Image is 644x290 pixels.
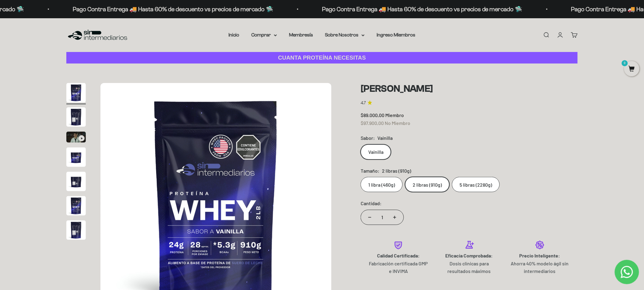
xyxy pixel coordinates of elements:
span: $97.900,00 [361,120,384,126]
a: CUANTA PROTEÍNA NECESITAS [66,52,578,64]
a: Inicio [229,32,239,37]
strong: Calidad Certificada: [377,253,420,258]
div: Más detalles sobre la fecha exacta de entrega. [7,47,126,57]
summary: Sobre Nosotros [325,31,365,39]
button: Ir al artículo 2 [66,107,86,129]
p: Pago Contra Entrega 🚚 Hasta 60% de descuento vs precios de mercado 🛸 [73,4,273,14]
a: Ingreso Miembros [377,32,415,37]
div: Un aval de expertos o estudios clínicos en la página. [7,29,126,45]
span: Vainilla [377,134,393,142]
button: Reducir cantidad [361,210,379,225]
mark: 0 [621,60,628,67]
p: Pago Contra Entrega 🚚 Hasta 60% de descuento vs precios de mercado 🛸 [322,4,523,14]
img: Proteína Whey - Vainilla [66,147,86,167]
h1: [PERSON_NAME] [361,83,578,95]
button: Ir al artículo 1 [66,83,86,104]
p: Dosis clínicas para resultados máximos [439,260,499,275]
button: Ir al artículo 4 [66,147,86,169]
button: Ir al artículo 5 [66,172,86,193]
a: 4.74.7 de 5.0 estrellas [361,100,578,106]
span: Miembro [385,112,404,118]
button: Ir al artículo 7 [66,220,86,242]
strong: CUANTA PROTEÍNA NECESITAS [278,54,366,61]
summary: Comprar [251,31,277,39]
button: Aumentar cantidad [386,210,404,225]
span: 4.7 [361,100,366,106]
strong: Precio Inteligente: [520,253,560,258]
span: $89.000,00 [361,112,384,118]
button: Ir al artículo 3 [66,132,86,144]
p: Ahorra 40% modelo ágil sin intermediarios [509,260,570,275]
strong: Eficacia Comprobada: [446,253,493,258]
button: Enviar [99,91,126,101]
p: ¿Qué te daría la seguridad final para añadir este producto a tu carrito? [7,10,126,24]
legend: Tamaño: [361,167,380,175]
img: Proteína Whey - Vainilla [66,220,86,240]
img: Proteína Whey - Vainilla [66,107,86,127]
legend: Sabor: [361,134,375,142]
div: La confirmación de la pureza de los ingredientes. [7,71,126,88]
img: Proteína Whey - Vainilla [66,172,86,191]
label: Cantidad: [361,199,382,207]
img: Proteína Whey - Vainilla [66,196,86,216]
a: 0 [624,66,639,73]
img: Proteína Whey - Vainilla [66,83,86,102]
span: 2 libras (910g) [382,167,411,175]
span: Enviar [100,91,125,101]
div: Un mensaje de garantía de satisfacción visible. [7,59,126,70]
button: Ir al artículo 6 [66,196,86,217]
p: Fabricación certificada GMP e INVIMA [368,260,429,275]
span: No Miembro [385,120,410,126]
a: Membresía [289,32,313,37]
